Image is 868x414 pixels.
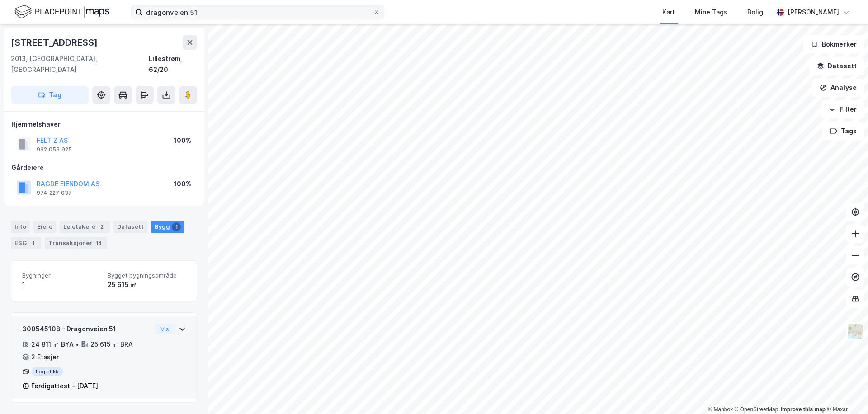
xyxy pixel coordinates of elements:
div: ESG [11,237,41,249]
div: Gårdeiere [11,162,197,173]
input: Søk på adresse, matrikkel, gårdeiere, leietakere eller personer [142,5,373,19]
div: 2 Etasjer [31,352,59,362]
div: Ferdigattest - [DATE] [31,381,98,391]
div: 974 227 037 [37,189,72,197]
button: Tags [822,122,864,140]
iframe: Chat Widget [823,371,868,414]
div: Bygg [151,221,184,233]
div: 100% [174,135,191,146]
div: 992 053 925 [37,146,72,153]
div: 300545108 - Dragonveien 51 [22,324,151,334]
a: Mapbox [708,406,733,413]
div: Datasett [113,221,147,233]
img: logo.f888ab2527a4732fd821a326f86c7f29.svg [14,4,109,20]
div: 1 [28,239,38,248]
div: 2013, [GEOGRAPHIC_DATA], [GEOGRAPHIC_DATA] [11,53,149,75]
div: 24 811 ㎡ BYA [31,339,74,350]
span: Bygget bygningsområde [108,272,186,279]
button: Tag [11,86,89,104]
div: 25 615 ㎡ [108,279,186,290]
div: 2 [97,222,106,231]
a: OpenStreetMap [735,406,778,413]
span: Bygninger [22,272,100,279]
img: Z [847,323,864,340]
div: 14 [94,239,104,248]
button: Datasett [809,57,864,75]
div: Transaksjoner [45,237,107,249]
div: 25 615 ㎡ BRA [90,339,133,350]
div: Kontrollprogram for chat [823,371,868,414]
div: Info [11,221,30,233]
div: [PERSON_NAME] [788,7,839,18]
div: 1 [172,222,181,231]
div: Eiere [33,221,56,233]
div: • [75,341,79,348]
div: Mine Tags [695,7,727,18]
div: Leietakere [60,221,110,233]
button: Analyse [812,79,864,97]
div: Kart [662,7,675,18]
a: Improve this map [781,406,826,413]
div: 100% [174,179,191,189]
button: Vis [155,324,175,334]
div: [STREET_ADDRESS] [11,35,99,50]
button: Filter [821,100,864,118]
button: Bokmerker [803,35,864,53]
div: Hjemmelshaver [11,119,197,130]
div: Bolig [747,7,763,18]
div: 1 [22,279,100,290]
div: Lillestrøm, 62/20 [149,53,197,75]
